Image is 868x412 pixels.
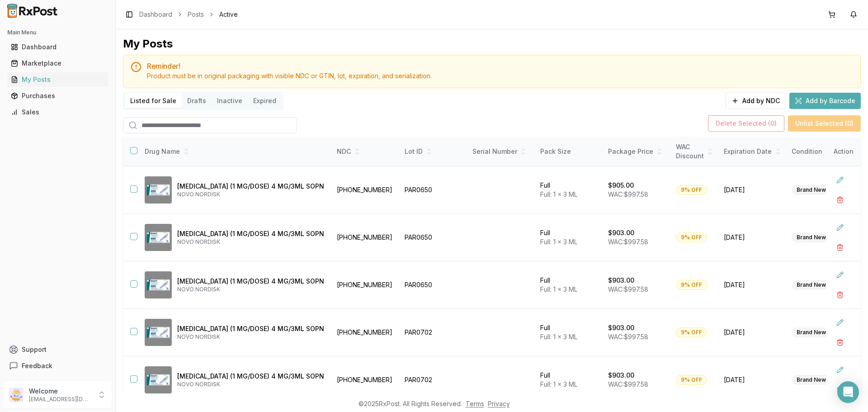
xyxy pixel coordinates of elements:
p: NOVO NORDISK [177,333,324,341]
div: 9% OFF [676,185,707,195]
button: Inactive [212,94,248,108]
div: Lot ID [405,147,462,156]
a: Purchases [7,88,108,104]
div: Brand New [792,280,831,290]
button: My Posts [4,72,112,87]
button: Edit [832,172,848,188]
td: [PHONE_NUMBER] [331,214,399,261]
div: 9% OFF [676,280,707,290]
span: Active [219,10,238,19]
button: Delete [832,192,848,208]
span: Feedback [22,361,52,370]
p: [EMAIL_ADDRESS][DOMAIN_NAME] [29,396,92,403]
div: 9% OFF [676,232,707,242]
p: $905.00 [608,181,634,190]
img: User avatar [9,388,24,402]
div: Sales [11,108,104,117]
td: Full [535,309,603,356]
div: Purchases [11,91,104,100]
span: [DATE] [724,185,781,194]
span: WAC: $997.58 [608,380,648,388]
div: My Posts [123,37,173,51]
p: $903.00 [608,228,634,237]
div: My Posts [11,75,104,84]
div: Dashboard [11,43,104,52]
img: Ozempic (1 MG/DOSE) 4 MG/3ML SOPN [145,176,172,204]
a: Dashboard [139,10,172,19]
button: Delete [832,334,848,350]
button: Delete [832,239,848,256]
td: [PHONE_NUMBER] [331,261,399,309]
span: Full: 1 x 3 ML [540,333,577,341]
span: [DATE] [724,233,781,242]
button: Feedback [4,358,112,374]
button: Sales [4,105,112,119]
div: NDC [337,147,394,156]
div: Brand New [792,375,831,385]
td: PAR0650 [399,261,467,309]
td: Full [535,166,603,214]
div: Product must be in original packaging with visible NDC or GTIN, lot, expiration, and serialization. [147,71,853,81]
button: Add by Barcode [789,93,861,109]
div: 9% OFF [676,375,707,385]
button: Delete [832,287,848,303]
nav: breadcrumb [139,10,238,19]
td: [PHONE_NUMBER] [331,309,399,356]
img: Ozempic (1 MG/DOSE) 4 MG/3ML SOPN [145,319,172,346]
div: Serial Number [472,147,529,156]
span: Full: 1 x 3 ML [540,238,577,246]
a: Marketplace [7,55,108,71]
button: Marketplace [4,56,112,71]
button: Listed for Sale [125,94,182,108]
a: Terms [466,400,484,407]
div: Brand New [792,232,831,242]
p: NOVO NORDISK [177,191,324,198]
img: Ozempic (1 MG/DOSE) 4 MG/3ML SOPN [145,366,172,393]
div: WAC Discount [676,142,713,161]
p: [MEDICAL_DATA] (1 MG/DOSE) 4 MG/3ML SOPN [177,277,324,286]
h2: Main Menu [7,29,108,36]
p: [MEDICAL_DATA] (1 MG/DOSE) 4 MG/3ML SOPN [177,182,324,191]
th: Action [826,137,861,166]
th: Pack Size [535,137,603,166]
a: Posts [188,10,204,19]
span: [DATE] [724,280,781,289]
button: Expired [248,94,282,108]
button: Support [4,341,112,358]
span: WAC: $997.58 [608,238,648,246]
p: [MEDICAL_DATA] (1 MG/DOSE) 4 MG/3ML SOPN [177,324,324,333]
span: Full: 1 x 3 ML [540,380,577,388]
span: [DATE] [724,328,781,337]
div: Open Intercom Messenger [837,381,859,403]
p: $903.00 [608,276,634,285]
p: $903.00 [608,371,634,380]
p: Welcome [29,387,92,396]
span: WAC: $997.58 [608,333,648,341]
p: [MEDICAL_DATA] (1 MG/DOSE) 4 MG/3ML SOPN [177,229,324,238]
button: Delete [832,382,848,398]
button: Edit [832,314,848,331]
td: [PHONE_NUMBER] [331,356,399,404]
td: PAR0650 [399,166,467,214]
td: PAR0650 [399,214,467,261]
button: Edit [832,267,848,283]
p: NOVO NORDISK [177,381,324,388]
button: Dashboard [4,40,112,54]
span: WAC: $997.58 [608,285,648,293]
div: 9% OFF [676,327,707,337]
img: Ozempic (1 MG/DOSE) 4 MG/3ML SOPN [145,271,172,298]
a: My Posts [7,71,108,88]
p: [MEDICAL_DATA] (1 MG/DOSE) 4 MG/3ML SOPN [177,372,324,381]
button: Edit [832,362,848,378]
p: $903.00 [608,323,634,332]
button: Edit [832,219,848,236]
p: NOVO NORDISK [177,238,324,246]
button: Drafts [182,94,212,108]
img: RxPost Logo [4,4,61,18]
a: Privacy [488,400,510,407]
span: Full: 1 x 3 ML [540,190,577,198]
h5: Reminder! [147,62,853,70]
div: Drug Name [145,147,324,156]
div: Marketplace [11,59,104,68]
a: Dashboard [7,39,108,55]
